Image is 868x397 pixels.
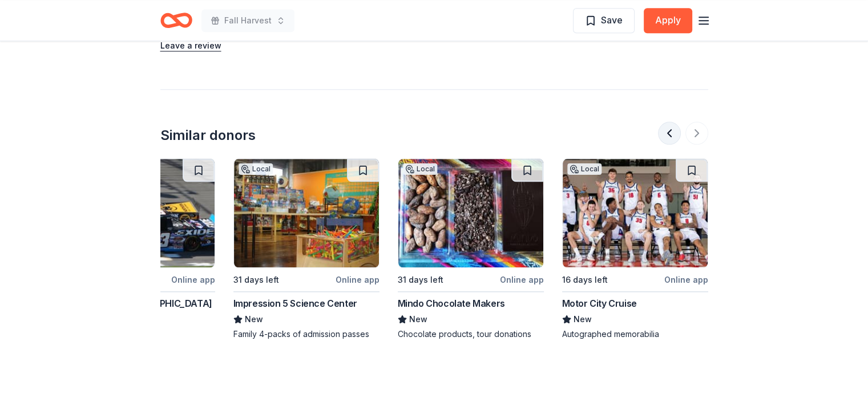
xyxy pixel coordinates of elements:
button: Save [573,8,635,33]
div: 16 days left [562,273,608,287]
a: Image for Mindo Chocolate MakersLocal31 days leftOnline appMindo Chocolate MakersNewChocolate pro... [398,158,544,340]
div: Family 4-packs of admission passes [233,328,380,340]
a: Home [160,7,192,34]
div: 31 days left [398,273,443,287]
div: Chocolate products, tour donations [398,328,544,340]
div: Local [567,163,601,175]
div: Local [403,163,437,175]
img: Image for Motor City Cruise [563,159,708,267]
div: Online app [664,272,708,287]
span: New [245,312,263,326]
div: Similar donors [160,126,256,145]
a: Image for Motor City CruiseLocal16 days leftOnline appMotor City CruiseNewAutographed memorabilia [562,158,708,340]
div: Local [239,163,273,175]
img: Image for Mindo Chocolate Makers [398,159,543,267]
button: Leave a review [160,39,221,53]
div: Online app [171,272,215,287]
button: Apply [644,8,692,33]
div: Impression 5 Science Center [233,296,357,310]
div: Autographed memorabilia [562,328,708,340]
div: Motor City Cruise [562,296,637,310]
button: Fall Harvest [201,9,294,32]
div: 31 days left [233,273,279,287]
img: Image for Impression 5 Science Center [234,159,379,267]
span: Fall Harvest [224,14,272,27]
span: New [574,312,592,326]
div: Online app [336,272,380,287]
div: Mindo Chocolate Makers [398,296,505,310]
a: Image for Impression 5 Science CenterLocal31 days leftOnline appImpression 5 Science CenterNewFam... [233,158,380,340]
span: Save [601,13,623,27]
span: New [409,312,427,326]
div: Online app [500,272,544,287]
